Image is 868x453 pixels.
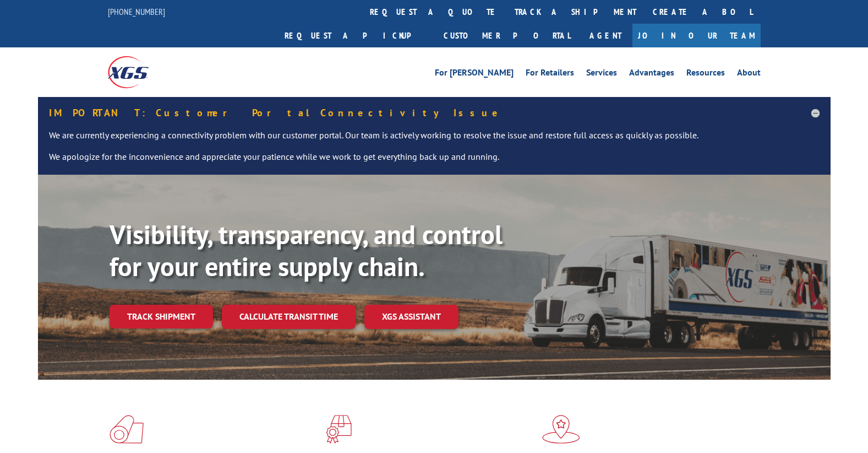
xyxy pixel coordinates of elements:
[49,129,820,151] p: We are currently experiencing a connectivity problem with our customer portal. Our team is active...
[276,24,435,47] a: Request a pickup
[632,24,761,47] a: Join Our Team
[686,68,725,80] a: Resources
[108,6,165,17] a: [PHONE_NUMBER]
[629,68,674,80] a: Advantages
[586,68,617,80] a: Services
[49,150,820,164] p: We apologize for the inconvenience and appreciate your patience while we work to get everything b...
[435,68,514,80] a: For [PERSON_NAME]
[49,108,820,118] h5: IMPORTANT: Customer Portal Connectivity Issue
[542,415,580,444] img: xgs-icon-flagship-distribution-model-red
[222,305,356,328] a: Calculate transit time
[110,217,503,283] b: Visibility, transparency, and control for your entire supply chain.
[364,305,458,328] a: XGS ASSISTANT
[737,68,761,80] a: About
[578,24,632,47] a: Agent
[110,305,213,328] a: Track shipment
[526,68,574,80] a: For Retailers
[326,415,352,444] img: xgs-icon-focused-on-flooring-red
[435,24,578,47] a: Customer Portal
[110,415,144,444] img: xgs-icon-total-supply-chain-intelligence-red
